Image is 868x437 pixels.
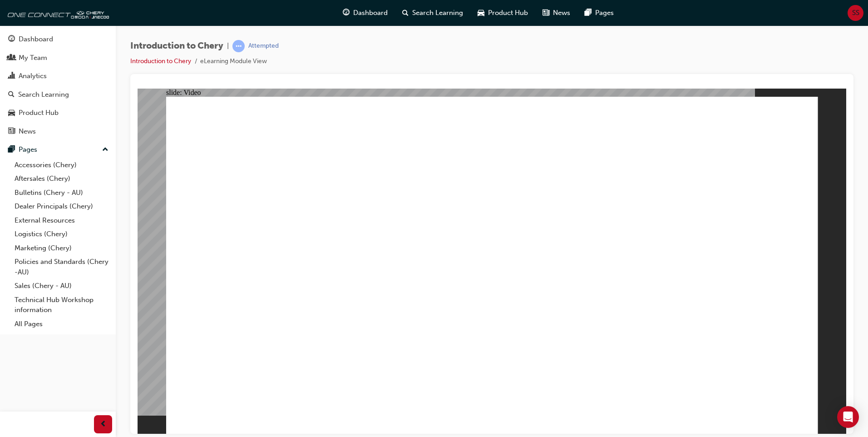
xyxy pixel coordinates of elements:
[8,109,15,117] span: car-icon
[553,8,570,18] span: News
[4,86,112,103] a: Search Learning
[837,406,859,428] div: Open Intercom Messenger
[535,4,577,22] a: news-iconNews
[227,41,229,51] span: |
[470,4,535,22] a: car-iconProduct Hub
[100,419,107,430] span: prev-icon
[478,7,484,19] span: car-icon
[8,146,15,154] span: pages-icon
[18,89,69,100] div: Search Learning
[19,53,47,63] div: My Team
[11,317,112,331] a: All Pages
[4,29,112,141] button: DashboardMy TeamAnalyticsSearch LearningProduct HubNews
[353,8,388,18] span: Dashboard
[5,4,109,22] img: oneconnect
[595,8,614,18] span: Pages
[8,72,15,80] span: chart-icon
[11,199,112,214] a: Dealer Principals (Chery)
[11,279,112,293] a: Sales (Chery - AU)
[11,293,112,317] a: Technical Hub Workshop information
[19,144,37,155] div: Pages
[4,31,112,48] a: Dashboard
[848,5,863,21] button: SS
[852,8,859,18] span: SS
[412,8,463,18] span: Search Learning
[130,41,223,51] span: Introduction to Chery
[402,7,409,19] span: search-icon
[8,128,15,136] span: news-icon
[19,108,59,118] div: Product Hub
[11,227,112,241] a: Logistics (Chery)
[8,91,15,99] span: search-icon
[8,54,15,62] span: people-icon
[395,4,470,22] a: search-iconSearch Learning
[4,141,112,158] button: Pages
[4,50,112,66] a: My Team
[232,40,245,52] span: learningRecordVerb_ATTEMPT-icon
[488,8,528,18] span: Product Hub
[335,4,395,22] a: guage-iconDashboard
[542,7,549,19] span: news-icon
[248,42,279,50] div: Attempted
[11,172,112,186] a: Aftersales (Chery)
[11,241,112,255] a: Marketing (Chery)
[11,214,112,228] a: External Resources
[19,71,47,81] div: Analytics
[130,57,191,65] a: Introduction to Chery
[19,126,36,137] div: News
[11,186,112,200] a: Bulletins (Chery - AU)
[577,4,621,22] a: pages-iconPages
[343,7,350,19] span: guage-icon
[4,68,112,84] a: Analytics
[200,56,267,67] li: eLearning Module View
[11,158,112,172] a: Accessories (Chery)
[8,35,15,44] span: guage-icon
[102,144,108,156] span: up-icon
[19,34,53,45] div: Dashboard
[4,104,112,121] a: Product Hub
[4,123,112,140] a: News
[11,255,112,279] a: Policies and Standards (Chery -AU)
[585,7,592,19] span: pages-icon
